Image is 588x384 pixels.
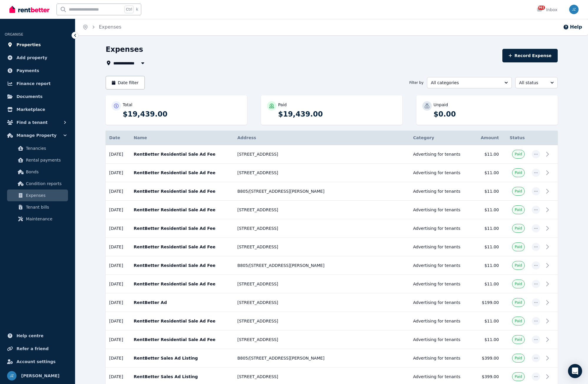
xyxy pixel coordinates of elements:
th: Status [502,131,528,145]
span: Help centre [16,332,44,339]
p: RentBetter Residential Sale Ad Fee [134,244,230,250]
td: [STREET_ADDRESS] [234,238,409,256]
td: Advertising for tenants [410,238,473,256]
span: Paid [515,374,522,379]
nav: Breadcrumb [75,19,128,35]
span: Paid [515,189,522,194]
td: B805/[STREET_ADDRESS][PERSON_NAME] [234,256,409,275]
button: Manage Property [5,129,70,141]
button: All status [515,77,558,88]
span: All categories [431,80,500,86]
span: Filter by [409,80,423,85]
p: $19,439.00 [278,109,396,119]
span: Paid [515,170,522,175]
td: $11.00 [473,238,502,256]
a: Refer a friend [5,343,70,355]
th: Amount [473,131,502,145]
td: [STREET_ADDRESS] [234,219,409,238]
a: Help centre [5,330,70,342]
td: [DATE] [106,182,130,201]
p: RentBetter Residential Sale Ad Fee [134,170,230,176]
p: $19,439.00 [123,109,241,119]
p: RentBetter Residential Sale Ad Fee [134,151,230,157]
td: $11.00 [473,164,502,182]
td: [DATE] [106,201,130,219]
td: Advertising for tenants [410,312,473,330]
img: RentBetter [9,5,49,14]
td: $11.00 [473,219,502,238]
span: Tenancies [26,145,66,152]
td: [STREET_ADDRESS] [234,201,409,219]
td: [DATE] [106,164,130,182]
span: Condition reports [26,180,66,187]
a: Finance report [5,78,70,89]
span: Rental payments [26,157,66,164]
span: Maintenance [26,215,66,222]
span: Paid [515,152,522,157]
td: [DATE] [106,238,130,256]
span: Account settings [16,358,56,365]
a: Bonds [7,166,68,178]
td: [DATE] [106,145,130,164]
span: k [136,7,138,12]
p: RentBetter Residential Sale Ad Fee [134,188,230,194]
p: Unpaid [433,102,448,108]
div: Inbox [537,7,557,13]
th: Name [130,131,234,145]
td: $11.00 [473,312,502,330]
td: B805/[STREET_ADDRESS][PERSON_NAME] [234,182,409,201]
td: [STREET_ADDRESS] [234,164,409,182]
span: Bonds [26,168,66,175]
p: RentBetter Residential Sale Ad Fee [134,207,230,213]
td: $11.00 [473,145,502,164]
span: Paid [515,300,522,305]
a: Tenancies [7,142,68,154]
td: $11.00 [473,182,502,201]
td: [DATE] [106,312,130,330]
p: RentBetter Residential Sale Ad Fee [134,337,230,343]
button: Date filter [106,76,145,89]
th: Date [106,131,130,145]
span: Add property [16,54,47,61]
span: Payments [16,67,39,74]
td: Advertising for tenants [410,256,473,275]
td: B805/[STREET_ADDRESS][PERSON_NAME] [234,349,409,368]
span: 961 [538,6,545,10]
span: Paid [515,207,522,212]
button: Help [563,24,582,31]
a: Documents [5,91,70,102]
td: [STREET_ADDRESS] [234,293,409,312]
td: [DATE] [106,256,130,275]
p: RentBetter Sales Ad Listing [134,374,230,380]
p: RentBetter Ad [134,300,230,305]
p: RentBetter Residential Sale Ad Fee [134,225,230,231]
td: [DATE] [106,330,130,349]
p: RentBetter Sales Ad Listing [134,355,230,361]
div: Open Intercom Messenger [568,364,582,378]
td: Advertising for tenants [410,145,473,164]
th: Address [234,131,409,145]
p: RentBetter Residential Sale Ad Fee [134,281,230,287]
p: RentBetter Residential Sale Ad Fee [134,318,230,324]
a: Rental payments [7,154,68,166]
td: $11.00 [473,330,502,349]
a: Expenses [7,189,68,201]
td: $399.00 [473,349,502,368]
h1: Expenses [106,45,143,54]
span: Finance report [16,80,51,87]
td: [DATE] [106,293,130,312]
span: Expenses [26,192,66,199]
a: Account settings [5,356,70,368]
td: $11.00 [473,275,502,293]
td: Advertising for tenants [410,275,473,293]
p: $0.00 [433,109,552,119]
td: Advertising for tenants [410,219,473,238]
td: $199.00 [473,293,502,312]
span: Paid [515,282,522,286]
td: Advertising for tenants [410,164,473,182]
span: ORGANISE [5,32,23,36]
span: Marketplace [16,106,45,113]
td: [DATE] [106,219,130,238]
button: Find a tenant [5,117,70,128]
a: Condition reports [7,178,68,189]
